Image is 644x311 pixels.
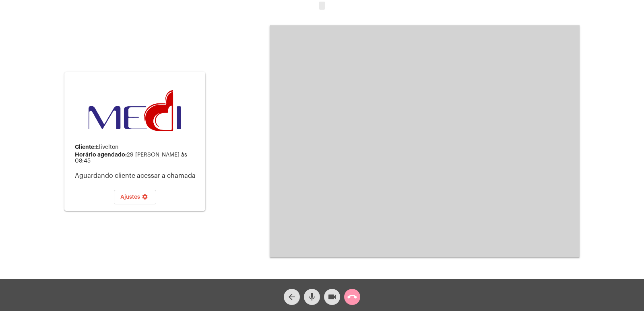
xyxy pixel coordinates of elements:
[327,292,337,302] mat-icon: videocam
[140,194,150,203] mat-icon: settings
[307,292,317,302] mat-icon: mic
[287,292,297,302] mat-icon: arrow_back
[75,152,199,164] div: 29 [PERSON_NAME] às 08:45
[89,90,181,131] img: d3a1b5fa-500b-b90f-5a1c-719c20e9830b.png
[75,152,127,157] strong: Horário agendado:
[75,144,199,150] div: Elivelton
[75,172,199,179] p: Aguardando cliente acessar a chamada
[75,144,96,150] strong: Cliente:
[120,194,150,200] span: Ajustes
[347,292,357,302] mat-icon: call_end
[114,190,156,204] button: Ajustes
